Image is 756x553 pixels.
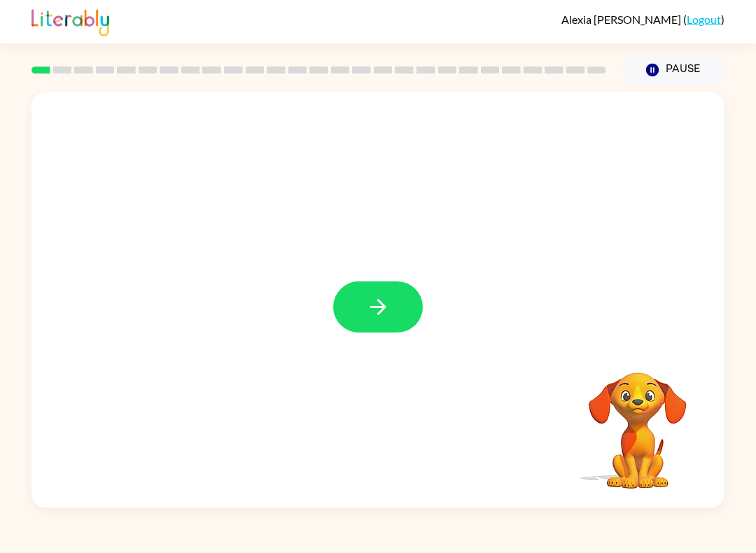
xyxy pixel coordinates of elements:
a: Logout [687,13,721,26]
button: Pause [623,54,724,86]
video: Your browser must support playing .mp4 files to use Literably. Please try using another browser. [568,351,708,491]
span: Alexia [PERSON_NAME] [561,13,683,26]
img: Literably [31,6,109,36]
div: ( ) [561,13,724,26]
